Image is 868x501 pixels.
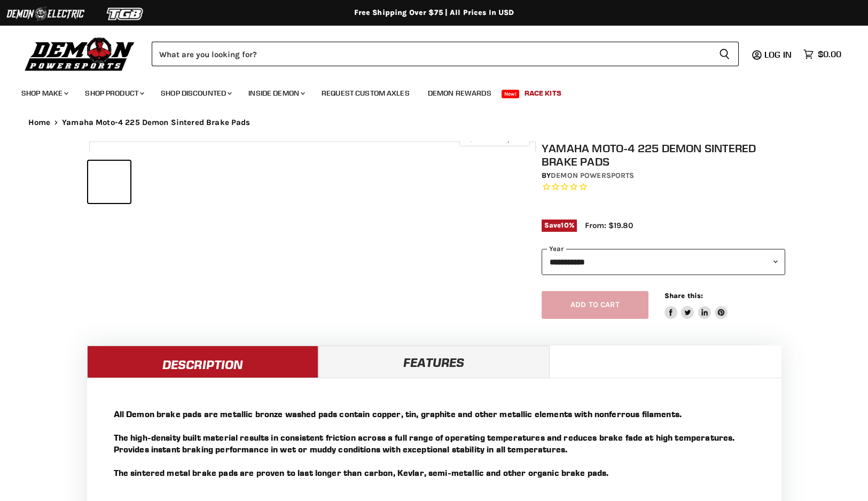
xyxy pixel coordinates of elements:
[153,82,238,104] a: Shop Discounted
[798,46,847,62] a: $0.00
[465,135,524,143] span: Click to expand
[542,142,785,168] h1: Yamaha Moto-4 225 Demon Sintered Brake Pads
[517,82,569,104] a: Race Kits
[760,50,798,59] a: Log in
[664,291,728,319] aside: Share this:
[152,42,739,66] form: Product
[420,82,499,104] a: Demon Rewards
[318,346,550,378] a: Features
[551,171,634,180] a: Demon Powersports
[818,49,841,59] span: $0.00
[542,170,785,182] div: by
[542,249,785,275] select: year
[542,220,577,231] span: Save %
[7,8,862,18] div: Free Shipping Over $75 | All Prices In USD
[152,42,710,66] input: Search
[585,221,633,230] span: From: $19.80
[13,78,839,104] ul: Main menu
[62,118,250,127] span: Yamaha Moto-4 225 Demon Sintered Brake Pads
[87,346,318,378] a: Description
[114,408,755,479] p: All Demon brake pads are metallic bronze washed pads contain copper, tin, graphite and other meta...
[502,90,520,98] span: New!
[561,221,568,229] span: 10
[28,118,51,127] a: Home
[77,82,151,104] a: Shop Product
[314,82,418,104] a: Request Custom Axles
[240,82,311,104] a: Inside Demon
[664,292,703,300] span: Share this:
[710,42,739,66] button: Search
[764,49,792,60] span: Log in
[21,35,138,73] img: Demon Powersports
[7,118,862,127] nav: Breadcrumbs
[85,4,166,24] img: TGB Logo 2
[5,4,85,24] img: Demon Electric Logo 2
[542,182,785,193] span: Rated 0.0 out of 5 stars 0 reviews
[88,161,130,203] button: Yamaha Moto-4 225 Demon Sintered Brake Pads thumbnail
[13,82,75,104] a: Shop Make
